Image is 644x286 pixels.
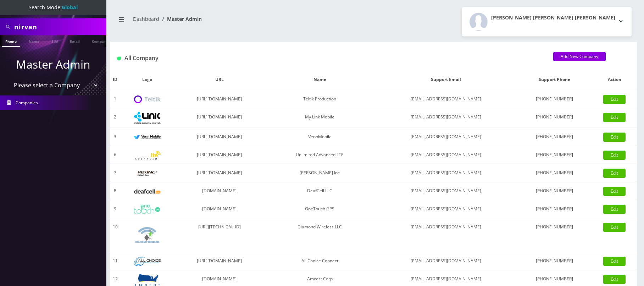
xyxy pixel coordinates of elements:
[265,128,375,146] td: VennMobile
[117,55,543,62] h1: All Company
[265,200,375,218] td: OneTouch GPS
[121,69,174,90] th: Logo
[603,205,626,214] a: Edit
[110,69,121,90] th: ID
[110,128,121,146] td: 3
[174,90,265,108] td: [URL][DOMAIN_NAME]
[110,182,121,200] td: 8
[517,252,592,270] td: [PHONE_NUMBER]
[265,218,375,252] td: Diamond Wireless LLC
[110,218,121,252] td: 10
[159,15,202,23] li: Master Admin
[517,182,592,200] td: [PHONE_NUMBER]
[174,200,265,218] td: [DOMAIN_NAME]
[375,218,517,252] td: [EMAIL_ADDRESS][DOMAIN_NAME]
[603,275,626,284] a: Edit
[375,128,517,146] td: [EMAIL_ADDRESS][DOMAIN_NAME]
[110,108,121,128] td: 2
[110,252,121,270] td: 11
[29,4,78,11] span: Search Mode:
[174,252,265,270] td: [URL][DOMAIN_NAME]
[174,69,265,90] th: URL
[134,222,161,248] img: Diamond Wireless LLC
[174,164,265,182] td: [URL][DOMAIN_NAME]
[117,57,121,60] img: All Company
[66,35,83,46] a: Email
[603,95,626,104] a: Edit
[375,90,517,108] td: [EMAIL_ADDRESS][DOMAIN_NAME]
[134,205,161,214] img: OneTouch GPS
[517,69,592,90] th: Support Phone
[375,108,517,128] td: [EMAIL_ADDRESS][DOMAIN_NAME]
[517,218,592,252] td: [PHONE_NUMBER]
[517,128,592,146] td: [PHONE_NUMBER]
[603,113,626,122] a: Edit
[491,15,615,21] h2: [PERSON_NAME] [PERSON_NAME] [PERSON_NAME]
[517,108,592,128] td: [PHONE_NUMBER]
[110,90,121,108] td: 1
[603,257,626,266] a: Edit
[134,135,161,140] img: VennMobile
[174,182,265,200] td: [DOMAIN_NAME]
[174,128,265,146] td: [URL][DOMAIN_NAME]
[134,95,161,104] img: Teltik Production
[375,164,517,182] td: [EMAIL_ADDRESS][DOMAIN_NAME]
[14,20,105,34] input: Search All Companies
[115,12,368,32] nav: breadcrumb
[133,16,159,22] a: Dashboard
[265,146,375,164] td: Unlimited Advanced LTE
[265,69,375,90] th: Name
[25,35,43,46] a: Name
[265,108,375,128] td: My Link Mobile
[592,69,637,90] th: Action
[517,200,592,218] td: [PHONE_NUMBER]
[553,52,606,61] a: Add New Company
[16,100,38,106] span: Companies
[265,164,375,182] td: [PERSON_NAME] Inc
[375,200,517,218] td: [EMAIL_ADDRESS][DOMAIN_NAME]
[110,164,121,182] td: 7
[134,112,161,124] img: My Link Mobile
[134,189,161,194] img: DeafCell LLC
[375,69,517,90] th: Support Email
[110,146,121,164] td: 6
[375,182,517,200] td: [EMAIL_ADDRESS][DOMAIN_NAME]
[62,4,78,11] strong: Global
[603,151,626,160] a: Edit
[375,252,517,270] td: [EMAIL_ADDRESS][DOMAIN_NAME]
[603,187,626,196] a: Edit
[2,35,20,47] a: Phone
[48,35,61,46] a: SIM
[174,108,265,128] td: [URL][DOMAIN_NAME]
[265,182,375,200] td: DeafCell LLC
[603,169,626,178] a: Edit
[110,200,121,218] td: 9
[134,170,161,177] img: Rexing Inc
[174,218,265,252] td: [URL][TECHNICAL_ID]
[88,35,112,46] a: Company
[517,146,592,164] td: [PHONE_NUMBER]
[603,133,626,142] a: Edit
[134,151,161,160] img: Unlimited Advanced LTE
[517,90,592,108] td: [PHONE_NUMBER]
[134,257,161,266] img: All Choice Connect
[517,164,592,182] td: [PHONE_NUMBER]
[265,252,375,270] td: All Choice Connect
[265,90,375,108] td: Teltik Production
[375,146,517,164] td: [EMAIL_ADDRESS][DOMAIN_NAME]
[174,146,265,164] td: [URL][DOMAIN_NAME]
[603,223,626,232] a: Edit
[462,7,632,36] button: [PERSON_NAME] [PERSON_NAME] [PERSON_NAME]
